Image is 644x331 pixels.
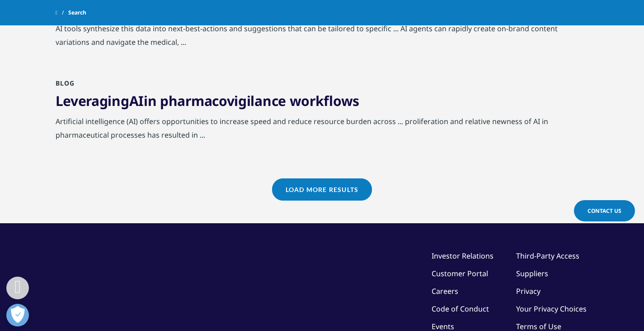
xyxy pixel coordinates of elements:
span: Search [68,5,86,21]
a: LeveragingAIin pharmacovigilance workflows [56,91,359,110]
a: Your Privacy Choices [516,304,589,314]
a: Careers [432,286,458,296]
span: Blog [56,79,75,87]
button: 打开偏好 [6,304,29,326]
a: Code of Conduct [432,304,489,314]
a: Suppliers [516,269,548,278]
span: Contact Us [588,207,621,215]
div: AI tools synthesize this data into next-best-actions and suggestions that can be tailored to spec... [56,22,589,53]
a: Investor Relations [432,251,494,261]
a: Customer Portal [432,269,488,278]
span: AI [129,91,144,110]
div: Artificial intelligence (AI) offers opportunities to increase speed and reduce resource burden ac... [56,115,589,146]
a: Contact Us [574,200,635,221]
a: Third-Party Access [516,251,579,261]
a: Load More Results [272,178,372,201]
a: Privacy [516,286,541,296]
